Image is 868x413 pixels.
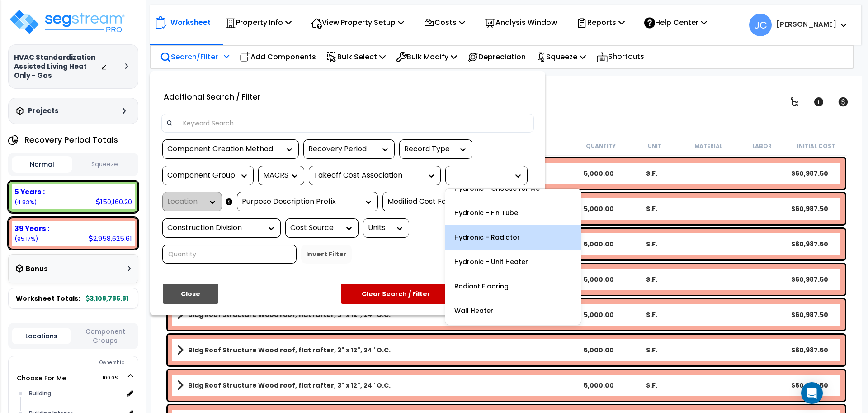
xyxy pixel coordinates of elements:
[450,170,509,181] div: Property Unit
[14,198,37,206] small: 4.83018802765315%
[96,197,132,206] div: 150,160.20
[306,250,347,259] b: Invert Filter
[86,294,128,303] b: 3,108,785.81
[16,294,80,303] span: Worksheet Totals:
[263,170,286,181] div: MACRS
[27,357,138,368] div: Ownership
[445,298,581,323] div: Wall Heater
[75,157,135,173] button: Squeeze
[314,170,422,181] div: Takeoff Cost Association
[167,170,235,181] div: Component Group
[404,144,454,154] div: Record Type
[26,265,48,273] h3: Bonus
[178,116,529,130] input: Keyword Search
[155,89,270,105] div: Additional Search / Filter
[226,202,232,202] i: Please select Property Unit to enable Location
[12,156,72,173] button: Normal
[445,274,581,298] div: Radiant Flooring
[27,388,123,399] div: Building
[445,201,581,225] div: Hydronic - Fin Tube
[341,284,451,304] button: Clear Search / Filter
[368,223,391,233] div: Units
[12,328,71,344] button: Locations
[290,223,340,233] div: Cost Source
[445,250,581,274] div: Hydronic - Unit Heater
[102,373,126,384] span: 100.0%
[301,245,352,264] button: Invert Filter
[14,53,101,80] h3: HVAC Standardization Assisted Living Heat Only - Gas
[163,284,218,304] button: Close
[445,225,581,250] div: Hydronic - Radiator
[387,197,482,207] div: Modified Cost Factors
[24,135,118,144] h4: Recovery Period Totals
[14,187,45,197] b: 5 Years :
[28,106,59,115] h3: Projects
[75,327,135,346] button: Component Groups
[17,374,66,383] a: Choose For Me 100.0%
[801,382,823,404] div: Open Intercom Messenger
[308,144,376,154] div: Recovery Period
[8,8,126,35] img: logo_pro_r.png
[242,197,359,207] div: Purpose Description Prefix
[14,235,38,243] small: 95.16981197234685%
[14,224,49,233] b: 39 Years :
[89,234,132,243] div: 2,958,625.61
[167,223,262,233] div: Construction Division
[162,245,297,264] input: Quantity
[167,144,280,154] div: Component Creation Method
